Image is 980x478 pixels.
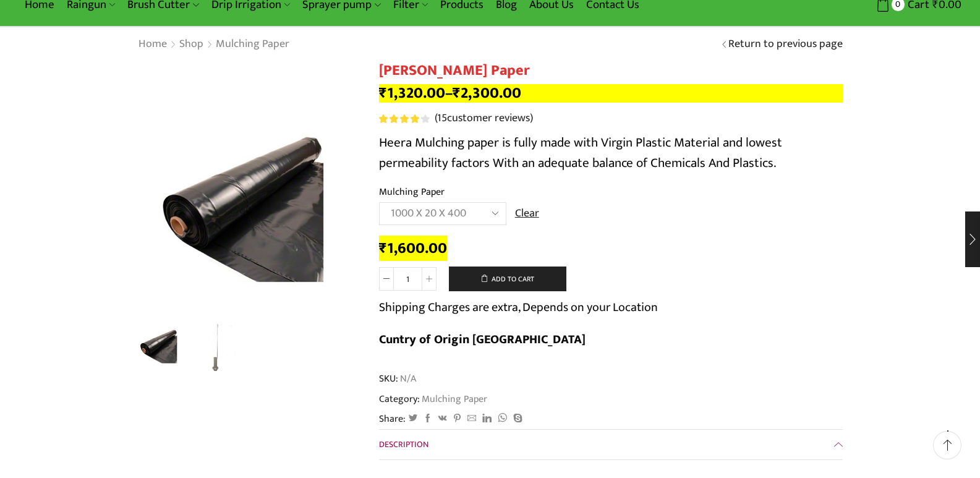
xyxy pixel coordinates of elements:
span: Category: [379,392,487,406]
a: Description [379,430,843,459]
nav: Breadcrumb [138,36,290,53]
bdi: 2,300.00 [453,80,521,106]
span: N/A [398,372,416,386]
span: Share: [379,412,406,426]
span: Heera Mulching paper is fully made with Virgin Plastic Material and lowest permeability factors W... [379,132,782,174]
span: ₹ [379,80,387,106]
img: Heera Mulching Paper [135,320,186,371]
div: 1 / 2 [138,93,360,315]
button: Add to cart [449,267,566,291]
span: Rated out of 5 based on customer ratings [379,114,422,123]
b: Cuntry of Origin [GEOGRAPHIC_DATA] [379,329,586,350]
a: Home [138,36,168,53]
a: Mulching Paper [215,36,290,53]
li: 1 / 2 [135,322,186,371]
img: Mulching Paper Hole Long [192,322,243,373]
li: 2 / 2 [192,322,243,371]
span: 15 [437,109,447,127]
span: ₹ [379,236,387,261]
a: Shop [179,36,204,53]
a: Return to previous page [728,36,843,53]
a: Clear options [515,206,539,222]
div: Rated 4.27 out of 5 [379,114,429,123]
input: Product quantity [394,267,422,291]
p: – [379,84,843,103]
bdi: 1,600.00 [379,236,447,261]
p: Shipping Charges are extra, Depends on your Location [379,297,658,317]
span: Description [379,437,428,451]
a: (15customer reviews) [435,111,533,127]
h1: [PERSON_NAME] Paper [379,62,843,80]
span: 15 [379,114,432,123]
bdi: 1,320.00 [379,80,445,106]
label: Mulching Paper [379,185,445,199]
a: Mulching Paper [420,391,487,407]
a: Mulching-Hole [192,322,243,373]
span: ₹ [453,80,461,106]
span: SKU: [379,372,843,386]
